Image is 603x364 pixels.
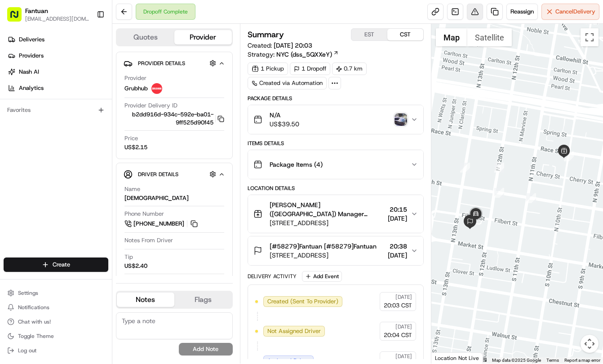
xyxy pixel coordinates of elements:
span: Reassign [510,8,534,16]
span: Created: [248,41,312,50]
div: Package Details [248,95,424,102]
button: Keyboard shortcuts [480,358,487,362]
button: Package Items (4) [248,150,423,179]
div: Location Not Live [431,352,483,364]
h3: Summary [248,31,284,39]
img: photo_proof_of_delivery image [395,113,407,126]
img: 5e692f75ce7d37001a5d71f1 [151,83,162,94]
div: 3 [494,188,504,198]
a: Analytics [4,81,112,95]
button: Flags [174,293,232,307]
button: Toggle Theme [4,330,108,342]
span: [PERSON_NAME] [28,139,73,146]
span: [DATE] [388,251,407,260]
a: 📗Knowledge Base [5,197,72,213]
span: Provider [124,74,146,82]
span: 8月15日 [80,139,101,146]
span: [DATE] [395,323,412,330]
span: [EMAIL_ADDRESS][DOMAIN_NAME] [25,15,89,22]
span: Provider Details [138,60,185,67]
span: 20:04 CST [384,331,412,339]
a: Created via Automation [248,77,327,89]
div: US$2.40 [124,262,147,270]
div: 📗 [9,202,16,209]
p: Welcome 👋 [9,36,164,50]
button: Fantuan [25,6,48,15]
span: [DATE] 20:03 [274,41,312,49]
div: 1 [564,151,574,161]
button: N/AUS$39.50photo_proof_of_delivery image [248,105,423,134]
img: 1736555255976-a54dd68f-1ca7-489b-9aae-adbdc363a1c4 [18,140,25,147]
button: Log out [4,344,108,357]
span: Tip [124,253,133,261]
span: [DATE] [395,293,412,301]
button: Settings [4,287,108,299]
div: 4 [460,163,470,173]
div: 0.7 km [332,62,367,75]
a: Deliveries [4,32,112,47]
span: Driver Details [138,171,178,178]
div: Strategy: [248,50,339,59]
span: Not Assigned Driver [267,327,321,335]
img: Asif Zaman Khan [9,131,23,145]
span: • [75,164,78,171]
img: 1736555255976-a54dd68f-1ca7-489b-9aae-adbdc363a1c4 [18,164,25,171]
button: [PERSON_NAME]([GEOGRAPHIC_DATA]) Manager Manager[STREET_ADDRESS]20:15[DATE] [248,195,423,233]
img: Asif Zaman Khan [9,155,23,169]
span: Notes From Driver [124,236,173,244]
button: Fantuan[EMAIL_ADDRESS][DOMAIN_NAME] [4,4,93,25]
div: Location Details [248,185,424,192]
span: Package Items ( 4 ) [270,160,323,169]
div: Favorites [4,103,108,117]
button: Quotes [117,30,174,44]
button: Toggle fullscreen view [581,28,599,46]
span: Map data ©2025 Google [492,358,541,363]
button: Start new chat [153,89,164,99]
span: 20:15 [388,205,407,214]
a: Terms (opens in new tab) [546,358,559,363]
button: EST [351,29,387,40]
button: Map camera controls [581,335,599,353]
a: NYC (dss_5QXXeY) [276,50,339,59]
span: [PERSON_NAME] [28,164,73,171]
div: Items Details [248,140,424,147]
button: See all [139,115,164,126]
div: We're available if you need us! [40,95,124,102]
button: Notes [117,293,174,307]
button: CancelDelivery [541,4,599,20]
span: Nash AI [19,68,39,76]
span: Settings [18,289,38,297]
img: Nash [9,9,27,27]
span: Pylon [89,223,109,230]
button: Add Event [302,271,342,282]
span: • [75,139,78,146]
span: Analytics [19,84,44,92]
div: Past conversations [9,117,60,124]
span: Toggle Theme [18,333,54,340]
span: [STREET_ADDRESS] [270,218,384,227]
span: API Documentation [85,201,144,210]
div: [DEMOGRAPHIC_DATA] [124,194,189,202]
span: 20:03 CST [384,302,412,310]
span: Deliveries [19,36,44,44]
span: 8月14日 [80,164,101,171]
div: 💻 [76,202,83,209]
button: Reassign [506,4,538,20]
div: 1 Pickup [248,62,288,75]
img: 1736555255976-a54dd68f-1ca7-489b-9aae-adbdc363a1c4 [9,86,25,102]
span: Providers [19,52,44,60]
span: [#58279]Fantuan [#58279]Fantuan [270,242,377,251]
button: Notifications [4,301,108,314]
span: Cancel Delivery [555,8,595,16]
span: Create [53,261,70,269]
span: Grubhub [124,84,148,93]
img: Google [434,352,463,364]
a: [PHONE_NUMBER] [124,219,199,229]
div: 5 [494,163,504,173]
span: Knowledge Base [18,201,69,210]
input: Clear [23,58,148,67]
button: Provider [174,30,232,44]
span: Provider Delivery ID [124,102,177,110]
